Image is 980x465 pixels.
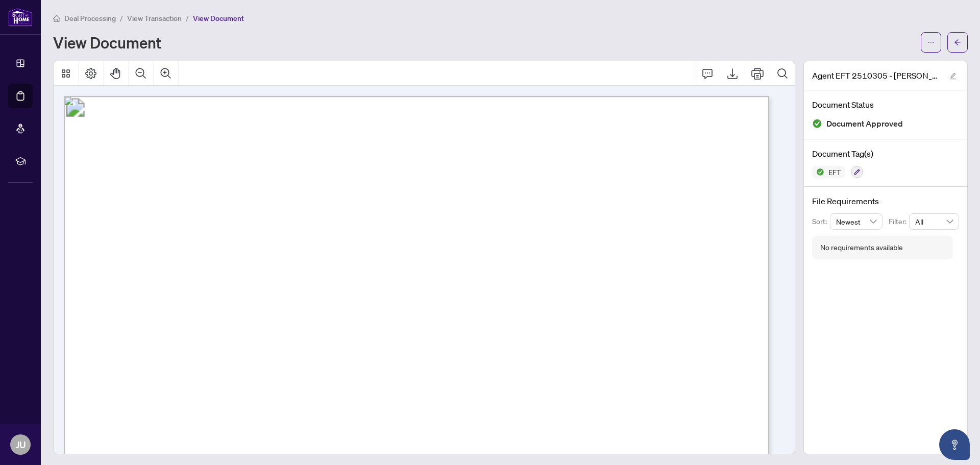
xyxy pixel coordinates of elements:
[193,14,244,23] span: View Document
[812,99,959,111] h4: Document Status
[8,8,33,27] img: logo
[186,12,189,24] li: /
[64,14,116,23] span: Deal Processing
[812,69,940,82] span: Agent EFT 2510305 - [PERSON_NAME].pdf
[820,242,903,253] div: No requirements available
[954,39,961,46] span: arrow-left
[826,117,903,131] span: Document Approved
[939,429,970,460] button: Open asap
[53,34,161,51] h1: View Document
[127,14,182,23] span: View Transaction
[927,39,935,46] span: ellipsis
[889,216,909,227] p: Filter:
[812,118,822,129] img: Document Status
[53,15,60,22] span: home
[949,72,957,80] span: edit
[812,216,830,227] p: Sort:
[16,437,26,452] span: JU
[915,214,953,229] span: All
[812,195,959,207] h4: File Requirements
[120,12,123,24] li: /
[836,214,877,229] span: Newest
[812,166,824,178] img: Status Icon
[812,148,959,160] h4: Document Tag(s)
[824,168,845,176] span: EFT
